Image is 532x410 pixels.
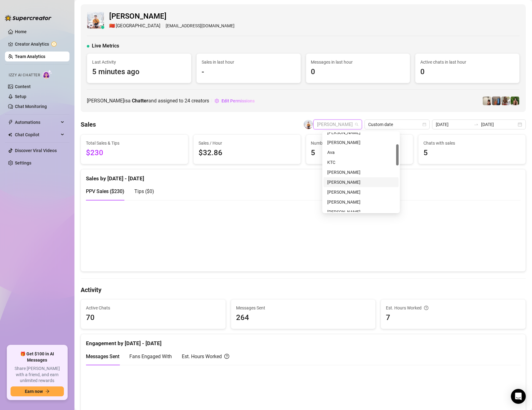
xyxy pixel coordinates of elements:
span: 70 [86,312,221,324]
span: Messages Sent [236,304,371,311]
img: Jayson Roa [304,120,313,129]
button: Edit Permissions [214,96,255,106]
div: Est. Hours Worked [386,304,521,311]
img: Nathaniel [511,97,519,105]
img: Ralphy [483,97,491,105]
span: Active Chats [86,304,221,311]
img: Wayne [492,97,501,105]
span: swap-right [474,122,479,127]
span: Chat Copilot [15,130,59,140]
span: Edit Permissions [221,98,255,103]
span: Active chats in last hour [420,59,514,65]
a: Creator Analytics exclamation-circle [15,39,65,49]
span: Earn now [25,389,43,394]
span: setting [215,99,219,103]
div: KTC [327,159,395,166]
span: 5 minutes ago [92,66,186,78]
span: Total Sales & Tips [86,140,183,146]
span: to [474,122,479,127]
a: Home [15,29,27,34]
div: [PERSON_NAME] [327,209,395,215]
span: Jayson Roa [317,120,358,129]
span: Number of PPVs Sold [311,140,408,146]
img: Chat Copilot [8,133,12,137]
span: [PERSON_NAME] [109,11,235,22]
img: AI Chatter [42,70,52,79]
div: [PERSON_NAME] [327,189,395,196]
div: Chloe Louise [324,167,399,177]
span: 7 [386,312,521,324]
span: PPV Sales ( $230 ) [86,188,124,194]
div: Sales by [DATE] - [DATE] [86,169,521,183]
div: Naomi Ochoa [324,137,399,147]
span: [PERSON_NAME] is a and assigned to creators [87,97,209,105]
span: Share [PERSON_NAME] with a friend, and earn unlimited rewards [11,366,64,384]
span: 🎁 Get $100 in AI Messages [11,351,64,363]
span: $230 [86,147,183,159]
img: Jayson Roa [87,12,104,29]
span: Messages in last hour [311,59,405,65]
span: $32.86 [199,147,296,159]
span: thunderbolt [8,120,13,125]
span: 🇨🇳 [109,22,115,30]
b: Chatter [132,98,148,104]
button: Earn nowarrow-right [11,386,64,396]
div: Jeffery Bamba [324,187,399,197]
span: 5 [423,147,521,159]
span: calendar [422,123,426,126]
div: Ava [327,149,395,156]
div: KTC [324,157,399,167]
span: Messages Sent [86,354,119,359]
span: Chats with sales [423,140,521,146]
span: [GEOGRAPHIC_DATA] [116,22,160,30]
span: Custom date [368,120,426,129]
h4: Activity [81,286,526,294]
div: Enrique S. [324,177,399,187]
div: [PERSON_NAME] [327,179,395,186]
span: question-circle [224,353,229,360]
span: Izzy AI Chatter [9,72,40,78]
span: 24 [185,98,190,104]
h4: Sales [81,120,96,129]
span: 5 [311,147,408,159]
span: 0 [311,66,405,78]
div: Est. Hours Worked [182,353,229,360]
span: Tips ( $0 ) [134,188,154,194]
a: Discover Viral Videos [15,148,57,153]
div: [EMAIL_ADDRESS][DOMAIN_NAME] [109,22,235,30]
div: Davis Armbrust [324,128,399,137]
div: Open Intercom Messenger [511,389,526,404]
span: Sales in last hour [202,59,296,65]
img: logo-BBDzfeDw.svg [5,15,51,21]
a: Settings [15,160,31,165]
a: Team Analytics [15,54,45,59]
span: Live Metrics [92,42,119,50]
span: Sales / Hour [199,140,296,146]
a: Chat Monitoring [15,104,47,109]
span: 264 [236,312,371,324]
span: Last Activity [92,59,186,65]
span: question-circle [424,304,428,311]
div: [PERSON_NAME] [327,129,395,136]
span: - [202,66,296,78]
div: [PERSON_NAME] [327,139,395,146]
div: [PERSON_NAME] [327,169,395,176]
div: Ava [324,147,399,157]
div: [PERSON_NAME] [327,199,395,205]
input: Start date [436,121,471,128]
a: Setup [15,94,26,99]
span: Automations [15,117,59,127]
span: 0 [420,66,514,78]
div: Engagement by [DATE] - [DATE] [86,334,521,348]
span: Fans Engaged With [129,354,172,359]
a: Content [15,84,31,89]
img: Nathaniel [501,97,510,105]
span: arrow-right [45,389,50,394]
div: Frank Vincent Coco [324,197,399,207]
input: End date [481,121,516,128]
div: Rupert T. [324,207,399,217]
